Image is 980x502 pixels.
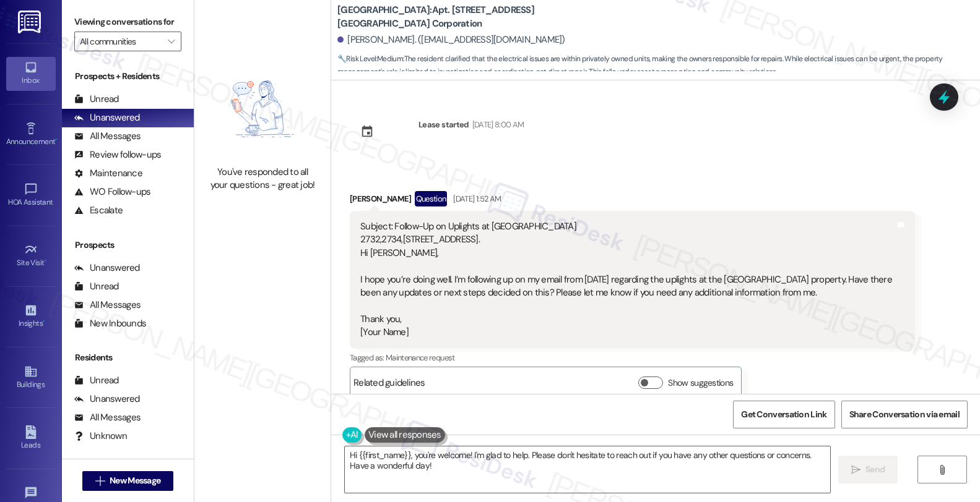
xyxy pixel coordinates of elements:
div: [DATE] 1:52 AM [450,192,501,205]
span: Maintenance request [386,352,455,363]
div: New Inbounds [74,317,146,330]
div: [PERSON_NAME]. ([EMAIL_ADDRESS][DOMAIN_NAME]) [337,33,565,46]
a: Leads [6,422,56,455]
textarea: Hi {{first_name}}, you're welcome! I'm glad to help. Please don't hesitate to reach out if you ha... [345,446,830,493]
i:  [851,465,861,475]
div: Unread [74,280,119,293]
div: All Messages [74,299,141,312]
div: [DATE] 8:00 AM [469,118,524,131]
span: • [45,257,46,265]
i:  [168,36,175,46]
label: Viewing conversations for [74,12,181,32]
a: Insights • [6,300,56,333]
div: Maintenance [74,167,142,180]
label: Show suggestions [668,376,733,389]
b: [GEOGRAPHIC_DATA]: Apt. [STREET_ADDRESS][GEOGRAPHIC_DATA] Corporation [337,4,585,30]
i:  [937,465,947,475]
div: Tagged as: [350,349,915,367]
span: Send [865,463,885,476]
div: All Messages [74,411,141,424]
div: Prospects [62,239,194,252]
span: • [43,317,45,326]
div: Review follow-ups [74,148,161,161]
div: Escalate [74,204,123,217]
div: WO Follow-ups [74,185,150,198]
div: [PERSON_NAME] [350,191,915,211]
strong: 🔧 Risk Level: Medium [337,54,403,64]
button: Get Conversation Link [733,401,835,428]
img: ResiDesk Logo [18,11,43,33]
div: All Messages [74,130,141,143]
div: Unknown [74,430,127,443]
a: Buildings [6,361,56,394]
input: All communities [80,32,162,51]
span: • [55,135,57,144]
div: You've responded to all your questions - great job! [208,166,317,192]
img: empty-state [208,59,317,159]
div: Unanswered [74,393,140,406]
div: Residents [62,351,194,364]
div: Subject: Follow-Up on Uplights at [GEOGRAPHIC_DATA] 2732,2734,[STREET_ADDRESS]. Hi [PERSON_NAME],... [360,220,895,339]
span: : The resident clarified that the electrical issues are within privately owned units, making the ... [337,53,980,79]
span: New Message [110,474,160,487]
div: Related guidelines [353,376,425,394]
a: HOA Assistant [6,179,56,212]
a: Site Visit • [6,239,56,273]
div: Unread [74,93,119,106]
span: Share Conversation via email [849,408,960,421]
div: Unanswered [74,111,140,124]
div: Lease started [418,118,469,131]
span: Get Conversation Link [741,408,826,421]
i:  [95,476,105,486]
button: New Message [82,471,174,491]
div: Unread [74,374,119,387]
a: Inbox [6,57,56,90]
div: Prospects + Residents [62,70,194,83]
div: Question [415,191,448,206]
button: Share Conversation via email [841,401,968,428]
button: Send [838,456,898,483]
div: Unanswered [74,262,140,274]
